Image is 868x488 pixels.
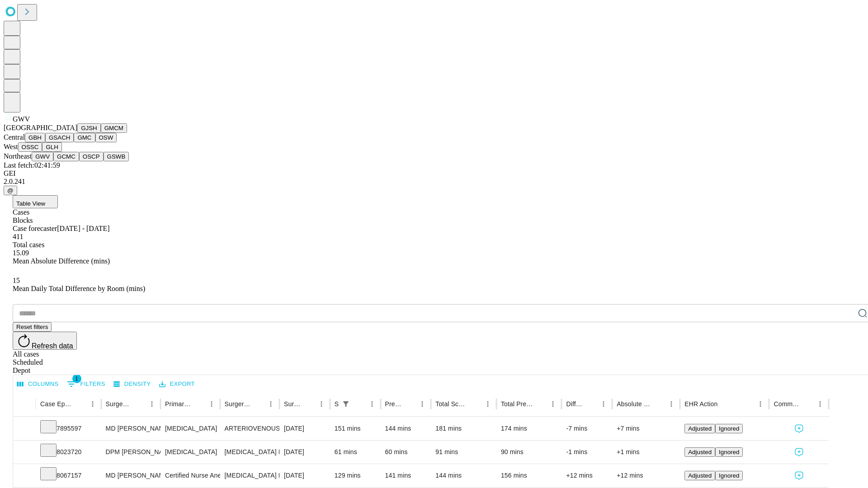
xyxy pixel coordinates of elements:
span: Case forecaster [13,225,57,232]
button: Menu [665,398,678,410]
div: 61 mins [335,441,376,464]
span: Adjusted [688,472,712,479]
button: Density [111,377,153,391]
button: Sort [252,398,264,410]
div: -7 mins [566,417,608,440]
span: Mean Daily Total Difference by Room (mins) [13,285,145,292]
div: [MEDICAL_DATA] [165,417,215,440]
span: [GEOGRAPHIC_DATA] [4,124,77,131]
button: Sort [652,398,665,410]
button: OSW [95,133,117,142]
button: Menu [597,398,610,410]
div: 141 mins [385,464,427,487]
div: 60 mins [385,441,427,464]
button: Reset filters [13,322,52,332]
button: Ignored [715,424,743,433]
button: Table View [13,195,58,208]
button: Sort [74,398,86,410]
div: 174 mins [501,417,557,440]
button: Ignored [715,471,743,480]
div: 144 mins [385,417,427,440]
div: Scheduled In Room Duration [335,400,339,408]
button: Menu [264,398,277,410]
button: GBH [25,133,45,142]
button: Menu [481,398,494,410]
button: GSWB [104,152,129,161]
button: Sort [193,398,205,410]
button: Show filters [340,398,352,410]
div: [MEDICAL_DATA] [165,441,215,464]
div: Surgeon Name [106,400,132,408]
div: [DATE] [284,417,325,440]
span: 15 [13,277,20,284]
button: Expand [18,445,31,460]
button: OSCP [79,152,104,161]
button: GMC [74,133,95,142]
div: Surgery Date [284,400,302,408]
button: Sort [585,398,597,410]
div: 129 mins [335,464,376,487]
span: Ignored [719,449,739,455]
button: Select columns [15,377,61,391]
button: GJSH [77,123,101,133]
div: 8067157 [40,464,97,487]
div: 91 mins [435,441,492,464]
button: Export [157,377,197,391]
button: Sort [718,398,731,410]
button: Sort [534,398,547,410]
button: Menu [315,398,328,410]
button: Sort [801,398,814,410]
div: Total Scheduled Duration [435,400,468,408]
span: Ignored [719,472,739,479]
button: @ [4,186,17,195]
div: Total Predicted Duration [501,400,533,408]
button: GMCM [101,123,127,133]
button: Sort [469,398,481,410]
button: Menu [86,398,99,410]
span: Adjusted [688,425,712,432]
div: 1 active filter [340,398,352,410]
div: 90 mins [501,441,557,464]
button: Sort [302,398,315,410]
div: Case Epic Id [40,400,73,408]
button: GSACH [45,133,74,142]
span: Mean Absolute Difference (mins) [13,257,110,265]
div: 156 mins [501,464,557,487]
div: +7 mins [617,417,675,440]
span: @ [7,187,14,194]
div: GEI [4,169,864,178]
span: 1 [72,374,81,383]
div: Primary Service [165,400,191,408]
span: Ignored [719,425,739,432]
div: Comments [774,400,800,408]
div: 181 mins [435,417,492,440]
span: Total cases [13,241,44,249]
div: MD [PERSON_NAME] D Md [106,417,156,440]
div: Difference [566,400,584,408]
button: GCMC [53,152,79,161]
button: Ignored [715,447,743,457]
div: [MEDICAL_DATA] MULTIPLE AREA FOOT [225,441,275,464]
button: Adjusted [684,471,715,480]
button: Menu [547,398,559,410]
div: Surgery Name [225,400,251,408]
span: Table View [16,200,45,207]
span: [DATE] - [DATE] [57,225,109,232]
button: Show filters [65,377,108,391]
span: Last fetch: 02:41:59 [4,161,60,169]
span: Northeast [4,152,32,160]
span: 411 [13,233,23,240]
button: Menu [754,398,767,410]
div: 2.0.241 [4,178,864,186]
button: Sort [353,398,366,410]
button: Menu [416,398,429,410]
span: Adjusted [688,449,712,455]
span: West [4,143,18,150]
button: Menu [146,398,158,410]
div: 7895597 [40,417,97,440]
div: +1 mins [617,441,675,464]
div: DPM [PERSON_NAME] [PERSON_NAME] [106,441,156,464]
button: OSSC [18,142,42,152]
button: Expand [18,468,31,484]
span: Refresh data [32,342,73,350]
